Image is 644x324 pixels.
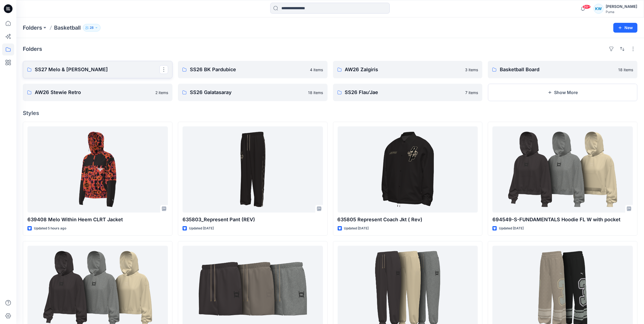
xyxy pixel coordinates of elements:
[492,126,633,213] a: 694549-S-FUNDAMENTALS Hoodie FL W with pocket
[583,5,591,9] span: 99+
[594,4,604,14] div: KW
[308,90,323,95] p: 18 items
[35,89,152,96] p: AW26 Stewie Retro
[34,226,66,231] p: Updated 5 hours ago
[23,61,172,78] a: SS27 Melo & [PERSON_NAME]
[190,66,307,73] p: SS26 BK Pardubice
[189,226,214,231] p: Updated [DATE]
[35,66,159,73] p: SS27 Melo & [PERSON_NAME]
[488,61,637,78] a: Basketball Board18 items
[155,90,168,95] p: 2 items
[345,89,462,96] p: SS26 Flau'Jae
[190,89,305,96] p: SS26 Galatasaray
[27,216,168,223] p: 639408 Melo Within Heem CLRT Jacket
[333,61,483,78] a: AW26 Zalgiris3 items
[338,126,478,213] a: 635805 Represent Coach Jkt ( Rev)
[606,3,637,10] div: [PERSON_NAME]
[183,126,323,213] a: 635803_Represent Pant (REV)
[178,84,328,101] a: SS26 Galatasaray18 items
[183,216,323,223] p: 635803_Represent Pant (REV)
[27,126,168,213] a: 639408 Melo Within Heem CLRT Jacket
[606,10,637,14] div: Puma
[23,24,42,32] a: Folders
[23,46,42,52] h4: Folders
[465,67,478,73] p: 3 items
[344,226,369,231] p: Updated [DATE]
[492,216,633,223] p: 694549-S-FUNDAMENTALS Hoodie FL W with pocket
[90,25,94,31] p: 28
[310,67,323,73] p: 4 items
[338,216,478,223] p: 635805 Represent Coach Jkt ( Rev)
[500,66,615,73] p: Basketball Board
[465,90,478,95] p: 7 items
[488,84,637,101] button: Show More
[618,67,633,73] p: 18 items
[499,226,524,231] p: Updated [DATE]
[178,61,328,78] a: SS26 BK Pardubice4 items
[345,66,462,73] p: AW26 Zalgiris
[23,84,172,101] a: AW26 Stewie Retro2 items
[83,24,100,32] button: 28
[333,84,483,101] a: SS26 Flau'Jae7 items
[54,24,81,32] p: Basketball
[613,23,637,33] button: New
[23,110,637,116] h4: Styles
